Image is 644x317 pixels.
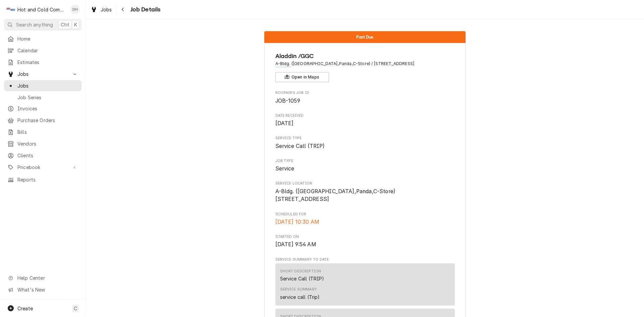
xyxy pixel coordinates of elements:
[17,82,78,89] span: Jobs
[17,286,77,293] span: What's New
[275,113,455,118] span: Date Received
[275,181,455,203] div: Service Location
[17,152,78,159] span: Clients
[4,80,82,91] a: Jobs
[4,126,82,138] a: Bills
[275,218,455,226] span: Scheduled For
[4,57,82,68] a: Estimates
[16,21,53,28] span: Search anything
[275,61,455,67] span: Address
[4,103,82,114] a: Invoices
[17,105,78,112] span: Invoices
[275,158,455,173] div: Job Type
[275,234,455,240] span: Started On
[275,113,455,127] div: Date Received
[275,257,455,262] span: Service Summary To Date
[4,19,82,31] button: Search anythingCtrlK
[275,241,455,249] span: Started On
[275,212,455,217] span: Scheduled For
[275,136,455,150] div: Service Type
[6,5,15,14] div: H
[4,284,82,295] a: Go to What's New
[17,176,78,183] span: Reports
[61,21,69,28] span: Ctrl
[275,188,455,203] span: Service Location
[275,188,396,203] span: A-Bldg. ([GEOGRAPHIC_DATA],Panda,C-Store) [STREET_ADDRESS]
[17,70,68,77] span: Jobs
[4,115,82,126] a: Purchase Orders
[264,31,466,43] div: Status
[275,90,455,105] div: Roopairs Job ID
[74,21,77,28] span: K
[4,162,82,173] a: Go to Pricebook
[6,5,15,14] div: Hot and Cold Commercial Kitchens, Inc.'s Avatar
[275,136,455,141] span: Service Type
[275,165,294,172] span: Service
[275,219,319,225] span: [DATE] 10:30 AM
[128,5,161,14] span: Job Details
[17,128,78,136] span: Bills
[88,4,115,15] a: Jobs
[275,52,455,82] div: Client Information
[4,138,82,149] a: Vendors
[17,94,78,101] span: Job Series
[17,140,78,147] span: Vendors
[275,52,455,61] span: Name
[275,165,455,173] span: Job Type
[275,241,316,248] span: [DATE] 9:54 AM
[4,68,82,80] a: Go to Jobs
[275,212,455,226] div: Scheduled For
[280,287,317,292] div: Service Summary
[4,92,82,103] a: Job Series
[17,274,77,281] span: Help Center
[275,158,455,164] span: Job Type
[275,120,294,126] span: [DATE]
[70,5,80,14] div: DH
[280,294,320,301] div: service call (Trip)
[356,35,373,39] span: Past Due
[17,306,33,311] span: Create
[280,269,321,274] div: Short Description
[280,275,324,282] div: Service Call (TRIP)
[4,150,82,161] a: Clients
[275,72,329,82] button: Open in Maps
[275,119,455,127] span: Date Received
[4,33,82,44] a: Home
[118,4,128,15] button: Navigate back
[4,174,82,185] a: Reports
[275,143,325,149] span: Service Call (TRIP)
[275,90,455,96] span: Roopairs Job ID
[275,234,455,249] div: Started On
[275,97,455,105] span: Roopairs Job ID
[275,98,300,104] span: JOB-1059
[275,142,455,150] span: Service Type
[74,305,77,312] span: C
[17,35,78,42] span: Home
[17,117,78,124] span: Purchase Orders
[101,6,112,13] span: Jobs
[17,6,67,13] div: Hot and Cold Commercial Kitchens, Inc.
[4,272,82,283] a: Go to Help Center
[4,45,82,56] a: Calendar
[70,5,80,14] div: Daryl Harris's Avatar
[17,59,78,66] span: Estimates
[275,181,455,186] span: Service Location
[17,47,78,54] span: Calendar
[17,164,68,171] span: Pricebook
